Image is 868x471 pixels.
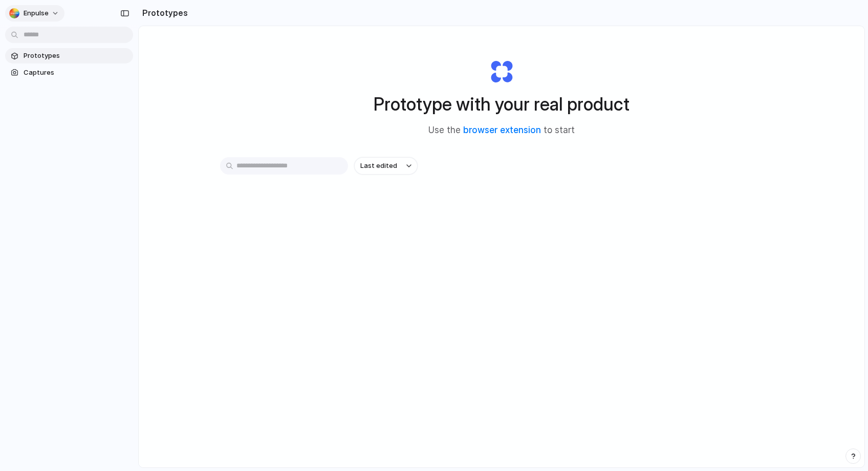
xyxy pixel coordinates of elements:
span: Last edited [360,161,397,171]
a: Prototypes [5,48,133,63]
span: Prototypes [24,51,129,61]
span: Use the to start [428,124,575,137]
span: Enpulse [24,8,49,18]
button: Last edited [354,157,418,175]
button: Enpulse [5,5,64,22]
span: Captures [24,68,129,78]
a: browser extension [463,125,541,135]
a: Captures [5,65,133,80]
h1: Prototype with your real product [374,91,630,118]
h2: Prototypes [138,7,188,19]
